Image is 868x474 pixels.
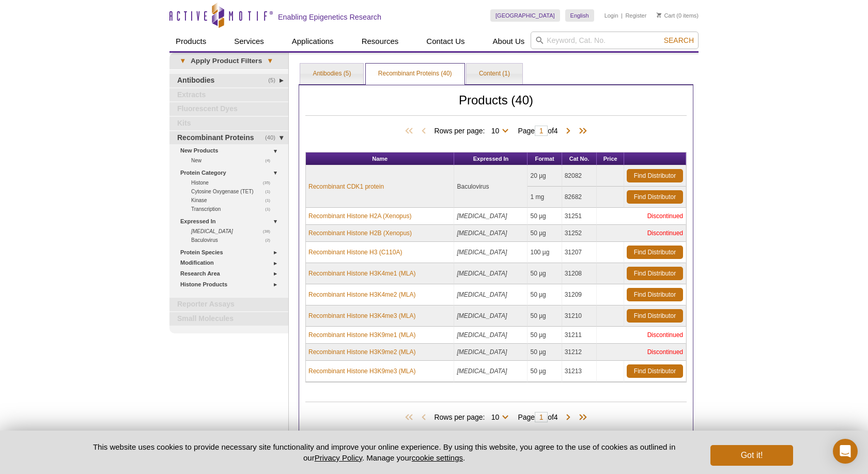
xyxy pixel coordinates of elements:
a: (35)Histone [191,178,276,187]
a: Recombinant Histone H3K9me2 (MLA) [308,347,415,357]
span: First Page [403,412,419,423]
span: First Page [403,126,419,136]
td: 50 µg [528,305,562,327]
span: Next Page [563,412,574,423]
th: Name [306,152,454,165]
a: Recombinant Histone H2B (Xenopus) [308,228,412,238]
a: Applications [286,32,340,51]
td: 50 µg [528,327,562,344]
td: 20 µg [528,165,562,187]
span: (4) [265,156,276,165]
a: Reporter Assays [169,298,288,311]
td: 31211 [562,327,597,344]
span: (40) [265,131,281,145]
td: 31209 [562,284,597,305]
a: Find Distributor [627,364,683,378]
button: Search [661,36,697,45]
a: Find Distributor [627,309,683,323]
a: Research Area [180,268,282,279]
a: ▾Apply Product Filters▾ [169,53,288,69]
a: Recombinant Histone H3K9me1 (MLA) [308,330,415,340]
span: Page of [513,126,563,136]
td: Discontinued [597,225,686,242]
a: English [565,9,594,22]
td: Discontinued [597,327,686,344]
td: 31252 [562,225,597,242]
a: (1)Transcription [191,205,276,213]
span: 4 [554,413,558,421]
td: 82082 [562,165,597,187]
span: (2) [265,236,276,244]
td: 50 µg [528,344,562,361]
li: | [621,9,623,22]
a: Find Distributor [627,190,683,204]
h2: Enabling Epigenetics Research [278,12,381,22]
span: Previous Page [419,412,429,423]
th: Expressed In [454,152,528,165]
td: 50 µg [528,284,562,305]
i: [MEDICAL_DATA] [457,212,507,220]
a: Find Distributor [627,288,683,301]
a: Protein Species [180,247,282,258]
a: Find Distributor [627,169,683,182]
i: [MEDICAL_DATA] [457,291,507,298]
span: (35) [263,178,276,187]
span: Last Page [574,412,589,423]
td: 100 µg [528,242,562,263]
td: Discontinued [597,208,686,225]
i: [MEDICAL_DATA] [191,228,233,234]
a: Products [169,32,212,51]
a: Find Distributor [627,246,683,259]
img: Your Cart [657,12,661,18]
li: (0 items) [657,9,699,22]
i: [MEDICAL_DATA] [457,230,507,237]
a: (4)New [191,156,276,165]
span: Next Page [563,126,574,136]
a: Recombinant Histone H3K4me1 (MLA) [308,269,415,278]
a: Recombinant CDK1 protein [308,182,384,191]
a: About Us [487,32,531,51]
td: 50 µg [528,225,562,242]
th: Format [528,152,562,165]
a: Content (1) [467,64,522,84]
td: 31207 [562,242,597,263]
input: Keyword, Cat. No. [531,32,699,49]
a: Cart [657,12,675,19]
span: ▾ [262,56,278,66]
a: Small Molecules [169,312,288,326]
a: Find Distributor [627,267,683,280]
a: Services [228,32,270,51]
a: Modification [180,257,282,268]
td: 50 µg [528,263,562,284]
td: Baculovirus [454,165,528,208]
span: (1) [265,196,276,205]
span: (38) [263,227,276,236]
a: Recombinant Proteins (40) [366,64,464,84]
i: [MEDICAL_DATA] [457,368,507,375]
a: Recombinant Histone H2A (Xenopus) [308,211,411,221]
a: Recombinant Histone H3K9me3 (MLA) [308,366,415,376]
td: 31208 [562,263,597,284]
td: 50 µg [528,361,562,382]
div: Open Intercom Messenger [833,439,858,464]
td: 50 µg [528,208,562,225]
a: Fluorescent Dyes [169,102,288,116]
a: Kits [169,117,288,130]
a: Register [625,12,646,19]
a: Privacy Policy [315,453,362,462]
span: Previous Page [419,126,429,136]
a: Extracts [169,88,288,102]
th: Price [597,152,624,165]
a: [GEOGRAPHIC_DATA] [490,9,560,22]
span: Last Page [574,126,589,136]
td: 31210 [562,305,597,327]
p: This website uses cookies to provide necessary site functionality and improve your online experie... [75,441,693,463]
a: (1)Kinase [191,196,276,205]
span: (1) [265,187,276,196]
a: Recombinant Histone H3K4me3 (MLA) [308,311,415,320]
a: Recombinant Histone H3K4me2 (MLA) [308,290,415,299]
a: (38) [MEDICAL_DATA] [191,227,276,236]
span: Search [664,36,694,44]
i: [MEDICAL_DATA] [457,331,507,339]
span: (5) [268,74,281,87]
